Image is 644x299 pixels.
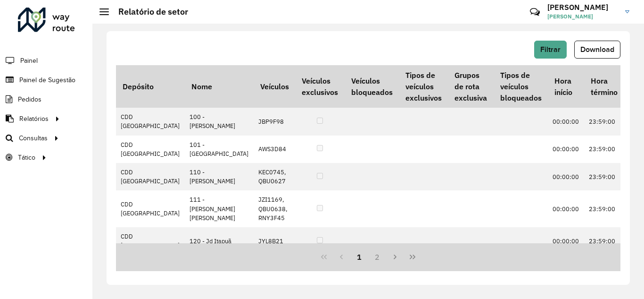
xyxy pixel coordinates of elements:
[254,108,295,135] td: JBP9F98
[19,114,49,124] span: Relatórios
[345,65,399,108] th: Veículos bloqueados
[254,227,295,255] td: JYL8B21
[540,45,561,53] span: Filtrar
[584,190,624,227] td: 23:59:00
[185,136,254,163] td: 101 - [GEOGRAPHIC_DATA]
[19,133,48,143] span: Consultas
[584,108,624,135] td: 23:59:00
[116,65,185,108] th: Depósito
[109,7,188,17] h2: Relatório de setor
[386,248,404,266] button: Next Page
[448,65,494,108] th: Grupos de rota exclusiva
[548,190,584,227] td: 00:00:00
[584,227,624,255] td: 23:59:00
[185,65,254,108] th: Nome
[185,227,254,255] td: 120 - Jd Itapuã
[547,12,618,21] span: [PERSON_NAME]
[525,2,545,22] a: Contato Rápido
[547,3,618,12] h3: [PERSON_NAME]
[254,136,295,163] td: AWS3D84
[350,248,368,266] button: 1
[534,41,567,59] button: Filtrar
[584,163,624,190] td: 23:59:00
[116,108,185,135] td: CDD [GEOGRAPHIC_DATA]
[18,153,35,162] span: Tático
[494,65,548,108] th: Tipos de veículos bloqueados
[185,163,254,190] td: 110 - [PERSON_NAME]
[254,65,295,108] th: Veículos
[404,248,421,266] button: Last Page
[20,56,38,66] span: Painel
[18,94,41,104] span: Pedidos
[19,75,75,85] span: Painel de Sugestão
[116,136,185,163] td: CDD [GEOGRAPHIC_DATA]
[548,136,584,163] td: 00:00:00
[185,190,254,227] td: 111 - [PERSON_NAME] [PERSON_NAME]
[116,227,185,255] td: CDD [GEOGRAPHIC_DATA]
[548,163,584,190] td: 00:00:00
[295,65,344,108] th: Veículos exclusivos
[399,65,448,108] th: Tipos de veículos exclusivos
[584,136,624,163] td: 23:59:00
[548,108,584,135] td: 00:00:00
[548,65,584,108] th: Hora início
[254,190,295,227] td: JZI1169, QBU0638, RNY3F45
[116,163,185,190] td: CDD [GEOGRAPHIC_DATA]
[254,163,295,190] td: KEC0745, QBU0627
[574,41,620,59] button: Download
[116,190,185,227] td: CDD [GEOGRAPHIC_DATA]
[185,108,254,135] td: 100 - [PERSON_NAME]
[584,65,624,108] th: Hora término
[548,227,584,255] td: 00:00:00
[580,45,614,53] span: Download
[368,248,386,266] button: 2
